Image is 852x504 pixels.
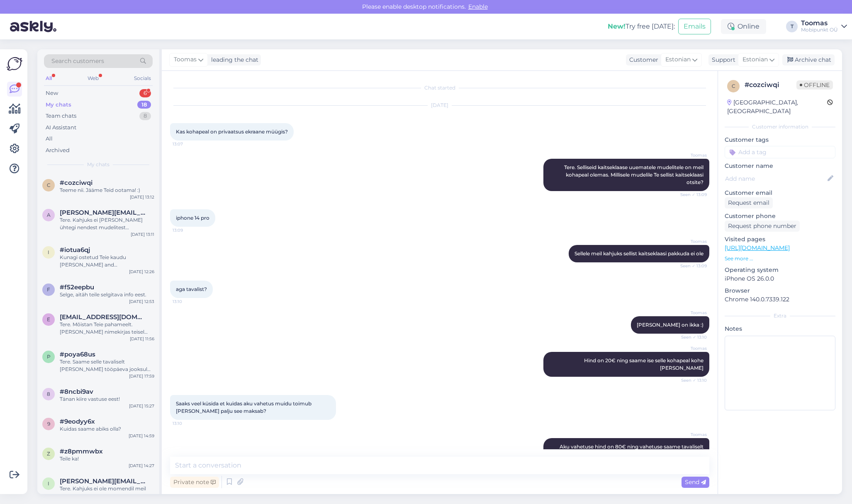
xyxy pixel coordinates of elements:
span: Enable [466,3,490,10]
div: Chat started [170,84,709,92]
span: [PERSON_NAME] on ikka :) [637,322,704,328]
span: Saaks veel küsida et kuidas aku vahetus muidu toimub [PERSON_NAME] palju see maksab? [176,400,313,414]
span: Search customers [51,57,104,65]
span: #z8pmmwbx [60,448,103,455]
div: [DATE] 12:26 [129,269,154,275]
p: Visited pages [725,235,835,244]
span: Seen ✓ 13:09 [676,263,707,269]
p: Operating system [725,266,835,274]
span: #poya68us [60,351,95,358]
span: Offline [796,80,833,90]
div: Toomas [801,20,838,27]
span: c [732,83,735,89]
span: Toomas [676,431,707,438]
span: Sellele meil kahjuks sellist kaitseklaasi pakkuda ei ole [574,250,704,257]
span: Hind on 20€ ning saame ise selle kohapeal kohe [PERSON_NAME] [584,357,705,371]
div: 6 [139,89,151,97]
span: Toomas [676,238,707,245]
span: Aku vahetuse hind on 80€ ning vahetuse saame tavaliselt tunniga tehtud. [560,443,705,457]
div: # cozciwqi [745,80,796,90]
div: Private note [170,477,219,488]
button: Emails [678,19,711,34]
span: 8 [47,391,50,397]
p: Customer name [725,162,835,170]
span: Estonian [742,55,768,64]
div: Tänan kiire vastuse eest! [60,395,154,403]
div: Try free [DATE]: [608,22,675,31]
div: Tere. Mõistan Teie pahameelt. [PERSON_NAME] nimekirjas teisel kohal ehk [PERSON_NAME], et uue par... [60,321,154,336]
span: 13:07 [173,141,204,147]
img: Askly Logo [7,56,22,72]
div: 18 [137,101,151,109]
div: [DATE] 14:27 [129,463,154,469]
span: edvinkristofor21@gmail.com [60,313,146,321]
span: Estonian [665,55,691,64]
p: Customer email [725,189,835,197]
div: Archive chat [782,54,835,65]
div: Web [86,73,100,84]
p: Customer tags [725,136,835,144]
div: leading the chat [208,56,258,64]
div: Customer [626,56,658,64]
div: Online [721,19,766,34]
span: 13:10 [173,298,204,305]
div: Extra [725,312,835,320]
span: f [47,286,50,293]
span: c [47,182,51,188]
div: All [44,73,54,84]
span: a [47,212,51,218]
span: e [47,316,50,322]
input: Add a tag [725,146,835,158]
span: andres.alamaa@gmail.com [60,209,146,216]
div: Team chats [46,112,76,120]
a: [URL][DOMAIN_NAME] [725,244,790,252]
div: [DATE] 17:59 [129,373,154,379]
div: [DATE] 11:56 [130,336,154,342]
span: i [48,480,49,487]
div: Teile ka! [60,455,154,463]
span: aga tavalist? [176,286,207,292]
div: Kunagi ostetud Teie kaudu [PERSON_NAME] and [PERSON_NAME] Zeppelin [PERSON_NAME]. Hetkel [PERSON_... [60,254,154,269]
span: Kas kohapeal on privaatsus ekraane müügis? [176,128,288,135]
div: Customer information [725,123,835,131]
div: [DATE] 13:12 [130,194,154,200]
div: My chats [46,101,71,109]
span: #9eodyy6x [60,418,95,425]
div: [DATE] 12:53 [129,298,154,305]
span: 13:09 [173,227,204,233]
div: Mobipunkt OÜ [801,27,838,33]
div: AI Assistant [46,124,76,132]
span: Toomas [174,55,197,64]
div: Selge, aitäh teile selgitava info eest. [60,291,154,298]
span: My chats [87,161,110,168]
b: New! [608,22,626,30]
div: Archived [46,146,70,155]
span: Seen ✓ 13:10 [676,377,707,383]
span: iphone 14 pro [176,215,209,221]
span: Toomas [676,310,707,316]
input: Add name [725,174,826,183]
span: #iotua6qj [60,246,90,254]
div: New [46,89,58,97]
span: #f52eepbu [60,283,94,291]
div: 8 [139,112,151,120]
div: Socials [132,73,153,84]
div: T [786,21,798,32]
p: Browser [725,286,835,295]
div: [DATE] 14:59 [129,433,154,439]
a: ToomasMobipunkt OÜ [801,20,847,33]
span: #8ncbi9av [60,388,93,395]
div: Kuidas saame abiks olla? [60,425,154,433]
span: Tere. Selliseid kaitseklaase uuematele mudelitele on meil kohapeal olemas. Millisele mudelile Te ... [564,164,705,185]
div: [DATE] [170,102,709,109]
span: 9 [47,421,50,427]
div: All [46,135,53,143]
div: Tere. Kahjuks ei [PERSON_NAME] ühtegi nendest mudelitest vabamüüki pakkuda [60,216,154,231]
div: Teeme nii. Jääme Teid ootama! :) [60,187,154,194]
p: See more ... [725,255,835,262]
p: Notes [725,325,835,333]
span: #cozciwqi [60,179,93,187]
div: Tere. Kahjuks ei ole momendil meil ühtegi 17 mudelit vabamüügis [60,485,154,500]
span: z [47,451,50,457]
span: igor.jelfimov@gmail.com [60,477,146,485]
